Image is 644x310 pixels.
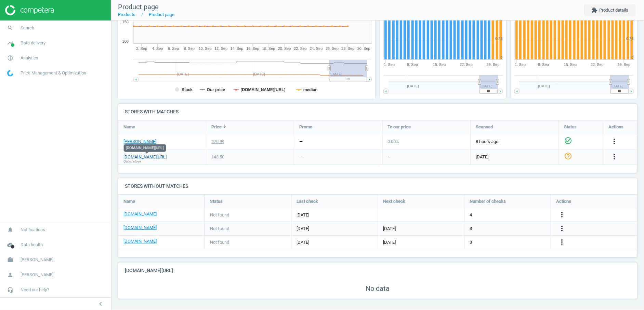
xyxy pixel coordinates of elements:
button: chevron_left [92,299,109,308]
text: 0 [632,55,634,59]
tspan: [DOMAIN_NAME][URL] [241,87,286,92]
a: Products [118,12,135,17]
div: [DOMAIN_NAME][URL] [124,144,166,152]
button: extensionProduct details [584,4,635,16]
i: notifications [4,223,17,236]
tspan: 26. Sep [326,46,339,51]
span: Price Management & Optimization [21,70,86,76]
span: Not found [210,212,229,218]
div: 143.50 [211,154,224,160]
tspan: Our price [207,87,225,92]
span: [DATE] [297,239,372,245]
span: Out of stock [123,159,141,164]
tspan: 20. Sep [278,46,291,51]
a: [DOMAIN_NAME][URL] [123,154,167,160]
tspan: 22. Sep [460,62,473,67]
tspan: 6. Sep [168,46,179,51]
tspan: 8. Sep [407,62,418,67]
tspan: 29. Sep [486,62,499,67]
i: more_vert [558,238,566,246]
a: Product page [149,12,174,17]
a: [DOMAIN_NAME] [123,225,157,231]
tspan: 1. Sep [384,62,395,67]
text: 0.25 [495,37,502,41]
span: Number of checks [470,198,506,205]
span: [DATE] [383,226,396,232]
span: Promo [299,124,312,130]
tspan: 28. Sep [341,46,354,51]
i: chevron_left [96,300,105,308]
tspan: 22. Sep [294,46,307,51]
i: extension [591,7,597,13]
tspan: 10. Sep [199,46,212,51]
i: cloud_done [4,238,17,251]
tspan: median [303,87,318,92]
span: Need our help? [21,287,49,293]
span: 3 [470,239,472,245]
span: [PERSON_NAME] [21,257,53,263]
span: Next check [383,198,405,205]
button: more_vert [558,224,566,233]
span: Name [123,124,135,130]
div: — [299,154,303,160]
span: To our price [387,124,411,130]
a: [DOMAIN_NAME] [123,211,157,217]
span: [DATE] [297,226,372,232]
i: more_vert [610,137,618,145]
i: work [4,253,17,266]
tspan: 8. Sep [184,46,195,51]
span: Analytics [21,55,38,61]
h4: Stores without matches [118,178,637,194]
span: 4 [470,212,472,218]
tspan: 29. Sep [618,62,631,67]
tspan: 15. Sep [564,62,577,67]
tspan: 24. Sep [310,46,323,51]
span: Actions [608,124,623,130]
span: Notifications [21,227,45,233]
tspan: 12. Sep [214,46,227,51]
span: Status [210,198,223,205]
div: No data [118,279,637,299]
tspan: 14. Sep [231,46,244,51]
i: person [4,268,17,281]
span: Data delivery [21,40,45,46]
span: Last check [297,198,318,205]
button: more_vert [558,211,566,220]
span: Product page [118,3,159,11]
button: more_vert [558,238,566,247]
text: 100 [122,39,129,43]
span: 0.00 % [387,139,399,144]
span: Name [123,198,135,205]
i: search [4,22,17,34]
button: more_vert [610,137,618,146]
span: [DATE] [476,154,553,160]
span: Search [21,25,34,31]
tspan: 2. Sep [136,46,147,51]
tspan: 15. Sep [433,62,446,67]
span: [DATE] [297,212,372,218]
span: 3 [470,226,472,232]
span: Scanned [476,124,493,130]
tspan: 8. Sep [538,62,549,67]
tspan: 1. Sep [515,62,526,67]
span: Status [564,124,577,130]
tspan: 30. Sep [357,46,370,51]
span: 8 hours ago [476,139,553,145]
text: 0.25 [626,37,633,41]
span: Actions [556,198,571,205]
h4: Stores with matches [118,104,637,120]
a: [DOMAIN_NAME] [123,238,157,244]
text: 0.5 [497,18,502,22]
img: wGWNvw8QSZomAAAAABJRU5ErkJggg== [7,70,13,76]
i: timeline [4,37,17,50]
i: headset_mic [4,283,17,296]
div: 270.99 [211,139,224,145]
text: 0 [500,55,502,59]
text: 150 [122,20,129,24]
span: Data health [21,242,43,248]
i: check_circle_outline [564,137,572,145]
tspan: 18. Sep [262,46,275,51]
img: ajHJNr6hYgQAAAAASUVORK5CYII= [5,5,54,15]
i: more_vert [610,153,618,161]
i: more_vert [558,224,566,232]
